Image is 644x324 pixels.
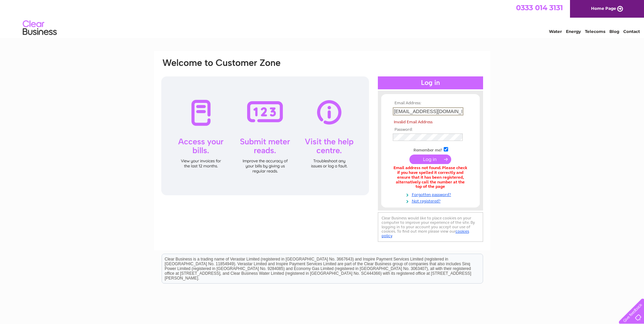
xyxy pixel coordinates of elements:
[549,29,562,34] a: Water
[162,4,483,33] div: Clear Business is a trading name of Verastar Limited (registered in [GEOGRAPHIC_DATA] No. 3667643...
[566,29,581,34] a: Energy
[393,166,468,189] div: Email address not found. Please check if you have spelled it correctly and ensure that it has bee...
[391,127,470,132] th: Password:
[382,229,469,238] a: cookies policy
[391,146,470,153] td: Remember me?
[22,18,57,38] img: logo.png
[393,197,470,204] a: Not registered?
[391,101,470,106] th: Email Address:
[393,191,470,197] a: Forgotten password?
[409,155,451,164] input: Submit
[516,3,563,12] a: 0333 014 3131
[609,29,619,34] a: Blog
[394,120,433,124] span: Invalid Email Address
[623,29,640,34] a: Contact
[585,29,605,34] a: Telecoms
[378,212,483,242] div: Clear Business would like to place cookies on your computer to improve your experience of the sit...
